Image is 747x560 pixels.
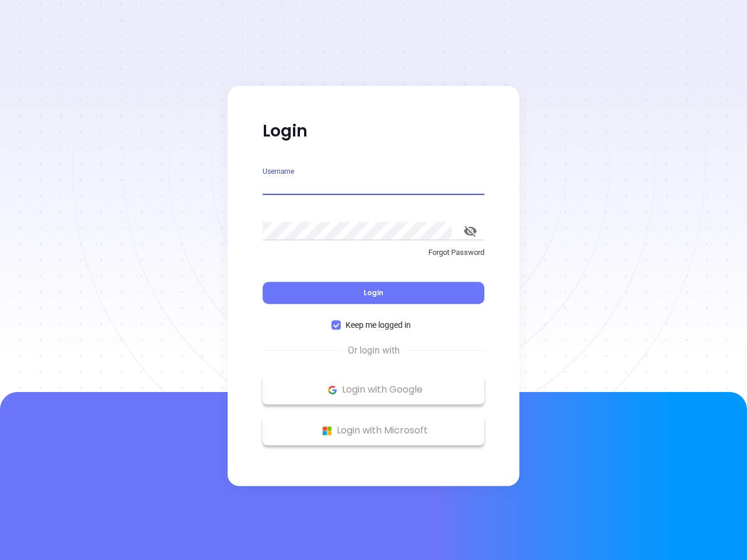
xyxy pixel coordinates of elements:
[263,282,484,304] button: Login
[263,121,484,142] p: Login
[325,383,340,397] img: Google Logo
[263,168,294,175] label: Username
[364,288,383,297] span: Login
[263,416,484,445] button: Microsoft Logo Login with Microsoft
[342,344,406,358] span: Or login with
[268,381,479,398] p: Login with Google
[456,217,484,245] button: toggle password visibility
[320,423,334,438] img: Microsoft Logo
[263,375,484,404] button: Google Logo Login with Google
[263,247,484,258] p: Forgot Password
[341,318,416,331] span: Keep me logged in
[263,247,484,268] a: Forgot Password
[268,422,479,439] p: Login with Microsoft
